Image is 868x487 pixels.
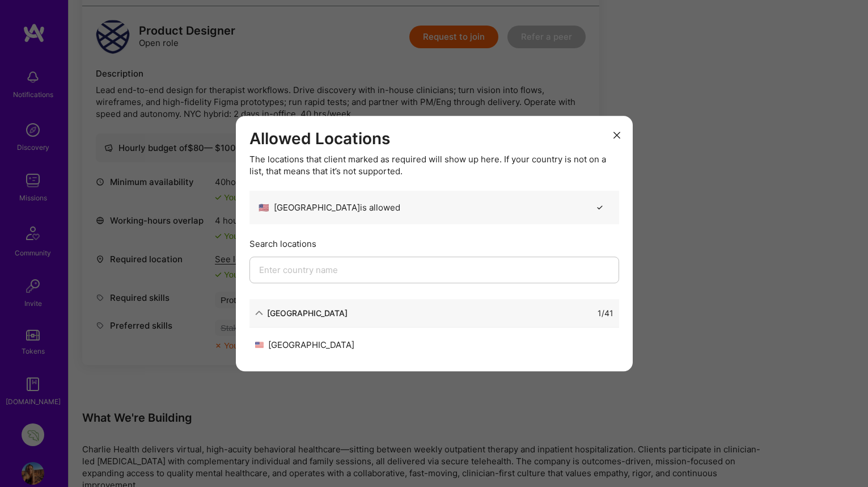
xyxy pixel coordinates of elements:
div: [GEOGRAPHIC_DATA] [267,307,348,319]
div: modal [236,116,633,371]
div: 1 / 41 [598,307,613,319]
img: United States [255,342,264,348]
i: icon ArrowDown [255,309,263,317]
div: Search locations [249,238,619,250]
div: The locations that client marked as required will show up here. If your country is not on a list,... [249,153,619,177]
i: icon CheckBlack [596,203,604,212]
span: 🇺🇸 [259,201,269,213]
div: [GEOGRAPHIC_DATA] [255,339,434,351]
h3: Allowed Locations [249,129,619,149]
i: icon Close [613,132,620,138]
div: [GEOGRAPHIC_DATA] is allowed [259,201,400,213]
input: Enter country name [249,257,619,283]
